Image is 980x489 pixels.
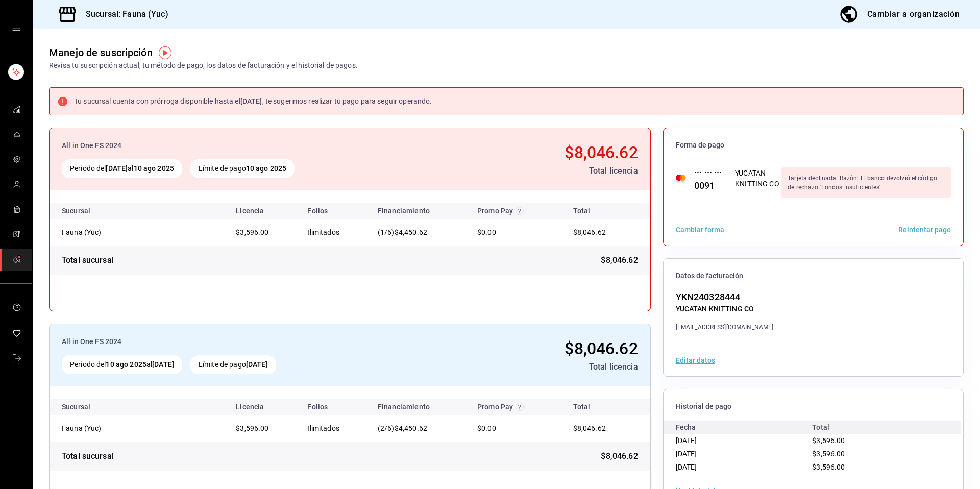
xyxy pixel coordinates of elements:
img: Tooltip marker [159,46,171,59]
th: Total [561,399,650,415]
div: All in One FS 2024 [62,336,416,347]
div: Manejo de suscripción [49,45,153,60]
h3: Sucursal: Fauna (Yuc) [78,8,168,20]
span: $3,596.00 [812,436,845,445]
div: YKN240328444 [676,290,774,304]
div: Fauna (Yuc) [62,423,164,433]
th: Financiamiento [370,203,469,219]
div: Total sucursal [62,254,114,266]
span: $3,596.00 [236,228,268,236]
div: Total licencia [434,165,638,177]
span: $8,046.62 [565,339,638,358]
button: Cambiar forma [676,226,724,233]
span: Datos de facturación [676,271,951,281]
div: Revisa tu suscripción actual, tu método de pago, los datos de facturación y el historial de pagos. [49,60,358,71]
svg: Recibe un descuento en el costo de tu membresía al cubrir 80% de tus transacciones realizadas con... [516,207,524,215]
span: $4,450.62 [395,424,427,432]
th: Licencia [228,399,299,415]
div: Total [812,421,949,434]
td: Ilimitados [299,219,369,246]
div: Fauna (Yuc) [62,227,164,237]
th: Total [561,203,650,219]
span: $3,596.00 [812,463,845,471]
div: YUCATAN KNITTING CO [676,304,774,314]
span: $4,450.62 [395,228,427,236]
th: Folios [299,203,369,219]
strong: [DATE] [240,97,262,105]
span: $8,046.62 [565,143,638,162]
th: Licencia [228,203,299,219]
span: $3,596.00 [812,450,845,458]
div: Total licencia [425,361,638,373]
th: Financiamiento [370,399,469,415]
div: [DATE] [676,460,813,474]
div: Límite de pago [190,355,276,374]
span: $8,046.62 [573,424,606,432]
div: YUCATAN KNITTING CO [735,168,781,189]
span: $8,046.62 [573,228,606,236]
div: Periodo del al [62,355,182,374]
div: Tarjeta declinada. Razón: El banco devolvió el código de rechazo 'Fondos insuficientes'. [781,167,951,198]
td: Ilimitados [299,415,369,442]
span: $0.00 [477,424,496,432]
strong: 10 ago 2025 [246,164,286,173]
div: [EMAIL_ADDRESS][DOMAIN_NAME] [676,323,774,332]
div: (1/6) [378,227,461,238]
span: $8,046.62 [601,254,638,266]
button: Reintentar pago [898,226,951,233]
svg: Recibe un descuento en el costo de tu membresía al cubrir 80% de tus transacciones realizadas con... [516,403,524,411]
th: Folios [299,399,369,415]
span: Forma de pago [676,140,951,150]
strong: [DATE] [152,360,174,369]
div: Sucursal [62,403,118,411]
div: Promo Pay [477,207,552,215]
div: Tu sucursal cuenta con prórroga disponible hasta el , te sugerimos realizar tu pago para seguir o... [74,96,432,107]
div: Total sucursal [62,450,114,462]
div: ··· ··· ··· 0091 [686,165,723,192]
div: (2/6) [378,423,461,434]
button: open drawer [12,27,20,35]
div: [DATE] [676,434,813,447]
div: Fecha [676,421,813,434]
div: All in One FS 2024 [62,140,426,151]
span: $0.00 [477,228,496,236]
div: Sucursal [62,207,118,215]
div: Límite de pago [190,159,295,178]
button: Editar datos [676,357,715,364]
div: [DATE] [676,447,813,460]
span: Historial de pago [676,402,951,411]
strong: [DATE] [106,164,128,173]
div: Promo Pay [477,403,552,411]
strong: [DATE] [246,360,268,369]
strong: 10 ago 2025 [106,360,146,369]
span: $8,046.62 [601,450,638,462]
strong: 10 ago 2025 [134,164,174,173]
div: Periodo del al [62,159,182,178]
span: $3,596.00 [236,424,268,432]
div: Cambiar a organización [867,7,960,21]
